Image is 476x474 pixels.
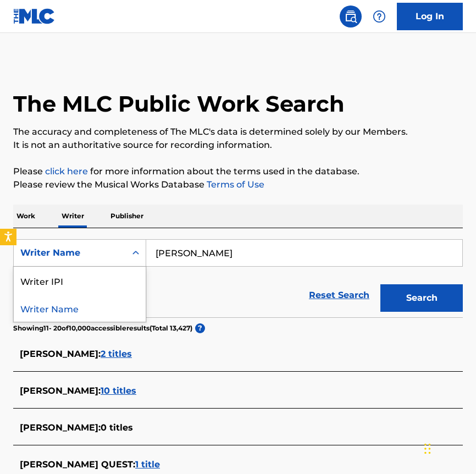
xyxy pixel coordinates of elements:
[13,125,463,139] p: The accuracy and completeness of The MLC's data is determined solely by our Members.
[368,5,390,27] div: Help
[13,8,56,24] img: MLC Logo
[13,90,345,118] h1: The MLC Public Work Search
[195,323,205,333] span: ?
[58,205,87,228] p: Writer
[13,178,463,191] p: Please review the Musical Works Database
[20,422,101,433] span: [PERSON_NAME] :
[45,166,88,177] a: click here
[373,10,386,23] img: help
[13,239,463,317] form: Search Form
[107,205,147,228] p: Publisher
[20,459,135,470] span: [PERSON_NAME] QUEST :
[13,165,463,178] p: Please for more information about the terms used in the database.
[14,294,146,322] div: Writer Name
[13,205,38,228] p: Work
[20,246,119,260] div: Writer Name
[380,284,463,312] button: Search
[13,323,192,333] p: Showing 11 - 20 of 10,000 accessible results (Total 13,427 )
[344,10,357,23] img: search
[397,3,463,30] a: Log In
[421,421,476,474] iframe: Chat Widget
[20,385,101,396] span: [PERSON_NAME] :
[20,349,101,359] span: [PERSON_NAME] :
[303,283,375,307] a: Reset Search
[101,385,136,396] span: 10 titles
[424,432,431,465] div: Drag
[204,179,264,190] a: Terms of Use
[101,349,132,359] span: 2 titles
[14,267,146,294] div: Writer IPI
[101,422,133,433] span: 0 titles
[13,139,463,152] p: It is not an authoritative source for recording information.
[340,5,362,27] a: Public Search
[135,459,160,470] span: 1 title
